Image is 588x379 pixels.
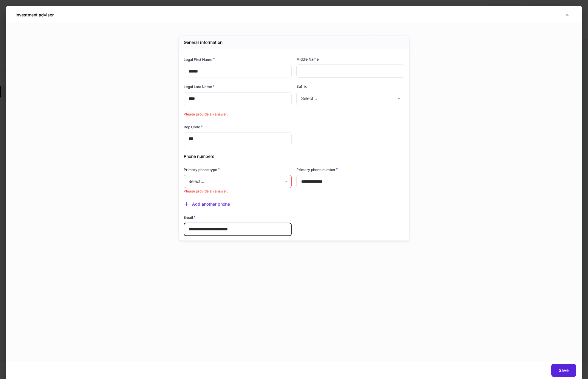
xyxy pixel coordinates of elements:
[184,167,220,172] h6: Primary phone type
[179,146,404,159] div: Phone numbers
[296,92,404,105] div: Select...
[184,39,222,45] h5: General information
[184,112,404,117] p: Please provide an answer.
[296,84,307,89] h6: Suffix
[184,201,230,207] button: Add another phone
[184,214,196,220] h6: Email
[296,167,338,172] h6: Primary phone number
[184,84,215,90] h6: Legal Last Name
[184,124,203,130] h6: Rep Code
[559,368,569,372] div: Save
[184,189,292,194] p: Please provide an answer.
[184,56,215,62] h6: Legal First Name
[16,12,54,18] h5: Investment advisor
[551,364,576,377] button: Save
[184,175,291,188] div: Select...
[296,56,319,62] h6: Middle Name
